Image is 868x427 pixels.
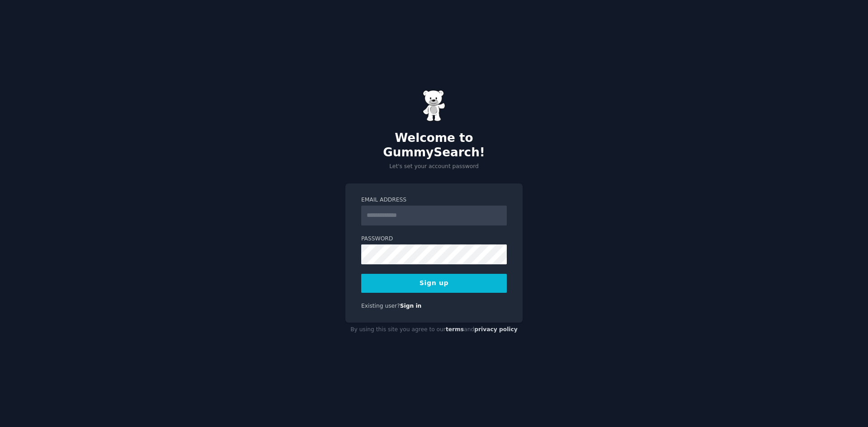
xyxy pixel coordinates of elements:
p: Let's set your account password [345,163,523,171]
h2: Welcome to GummySearch! [345,131,523,160]
label: Email Address [361,196,507,204]
a: Sign in [400,303,422,309]
img: Gummy Bear [423,90,445,122]
a: terms [446,326,464,333]
a: privacy policy [474,326,518,333]
button: Sign up [361,274,507,293]
span: Existing user? [361,303,400,309]
div: By using this site you agree to our and [345,323,523,337]
label: Password [361,235,507,243]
